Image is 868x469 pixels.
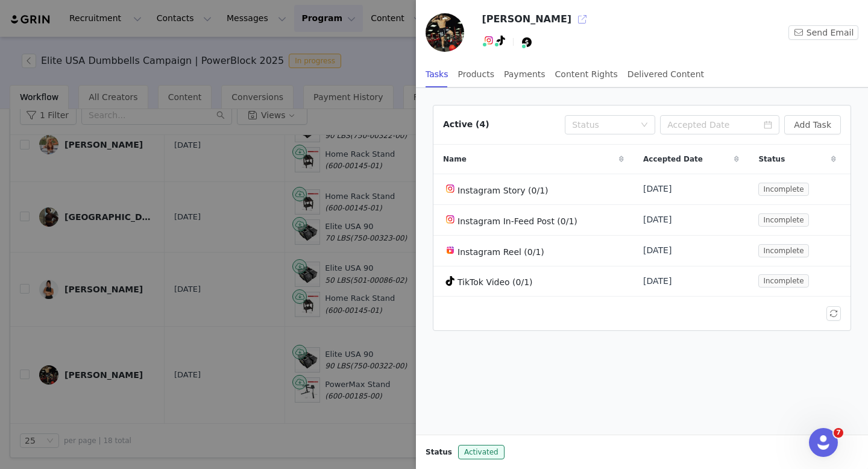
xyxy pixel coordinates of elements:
iframe: Intercom live chat [809,428,838,457]
span: Incomplete [758,183,808,196]
span: Instagram Reel (0/1) [458,247,544,257]
i: icon: calendar [764,121,772,129]
span: Incomplete [758,213,808,227]
input: Accepted Date [660,115,779,134]
span: [DATE] [643,275,671,288]
span: Instagram In-Feed Post (0/1) [458,216,577,226]
img: instagram.svg [484,36,494,45]
span: 7 [834,428,843,438]
img: instagram.svg [445,184,455,194]
span: Status [758,154,785,165]
div: Tasks [426,61,448,88]
span: [DATE] [643,213,671,226]
article: Active [433,105,851,331]
span: TikTok Video (0/1) [458,277,533,287]
span: Incomplete [758,274,808,288]
button: Add Task [784,115,841,134]
span: Activated [458,445,505,459]
img: a8a17be5-8087-4b13-9946-51f9341bec53.jpg [426,13,464,52]
h3: [PERSON_NAME] [482,12,571,27]
span: [DATE] [643,183,671,195]
span: Instagram Story (0/1) [458,186,549,195]
span: Incomplete [758,244,808,257]
span: [DATE] [643,244,671,257]
span: Status [426,447,452,458]
div: Active (4) [443,118,489,131]
div: Status [572,119,635,131]
i: icon: down [641,121,648,130]
div: Payments [504,61,546,88]
span: Name [443,154,467,165]
span: Accepted Date [643,154,703,165]
div: Content Rights [555,61,618,88]
button: Send Email [788,25,858,40]
img: instagram-reels.svg [445,245,455,255]
img: instagram.svg [445,215,455,224]
div: Products [458,61,494,88]
div: Delivered Content [627,61,704,88]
